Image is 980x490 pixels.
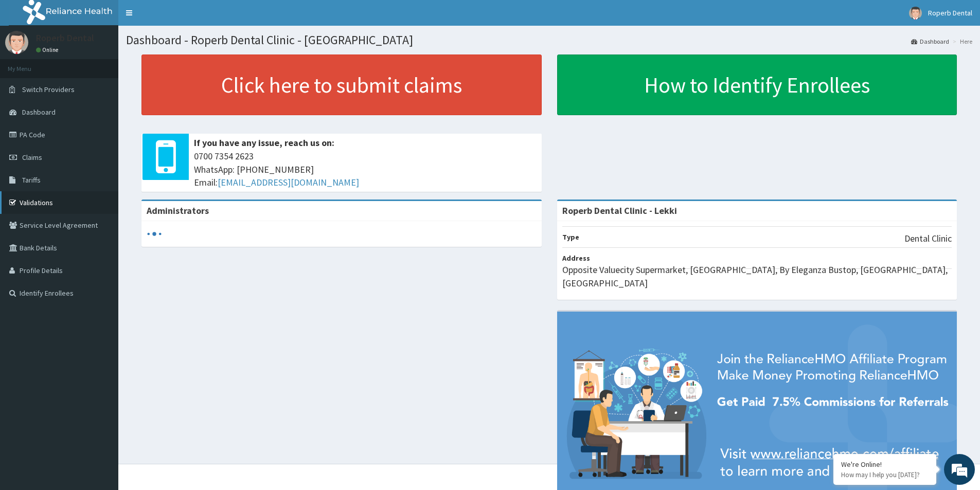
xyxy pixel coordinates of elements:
a: [EMAIL_ADDRESS][DOMAIN_NAME] [218,176,359,188]
span: Tariffs [22,175,41,185]
span: Switch Providers [22,85,75,94]
p: Dental Clinic [904,232,952,245]
p: How may I help you today? [841,470,929,479]
span: 0700 7354 2623 WhatsApp: [PHONE_NUMBER] Email: [194,150,537,189]
span: Dashboard [22,107,56,117]
a: Online [36,46,61,53]
svg: audio-loading [147,226,162,242]
div: We're Online! [841,460,929,469]
b: Type [562,232,579,242]
a: Dashboard [911,37,949,46]
a: Click here to submit claims [141,55,542,115]
strong: Roperb Dental Clinic - Lekki [562,205,677,216]
p: Opposite Valuecity Supermarket, [GEOGRAPHIC_DATA], By Eleganza Bustop, [GEOGRAPHIC_DATA], [GEOGRA... [562,263,952,289]
img: User Image [5,31,28,54]
b: Address [562,253,590,263]
a: How to Identify Enrollees [557,55,957,115]
b: If you have any issue, reach us on: [194,137,334,149]
img: User Image [909,7,922,20]
span: Roperb Dental [928,8,972,17]
li: Here [950,37,972,46]
b: Administrators [147,205,209,216]
h1: Dashboard - Roperb Dental Clinic - [GEOGRAPHIC_DATA] [126,33,972,47]
p: Roperb Dental [36,33,94,43]
span: Claims [22,153,42,162]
